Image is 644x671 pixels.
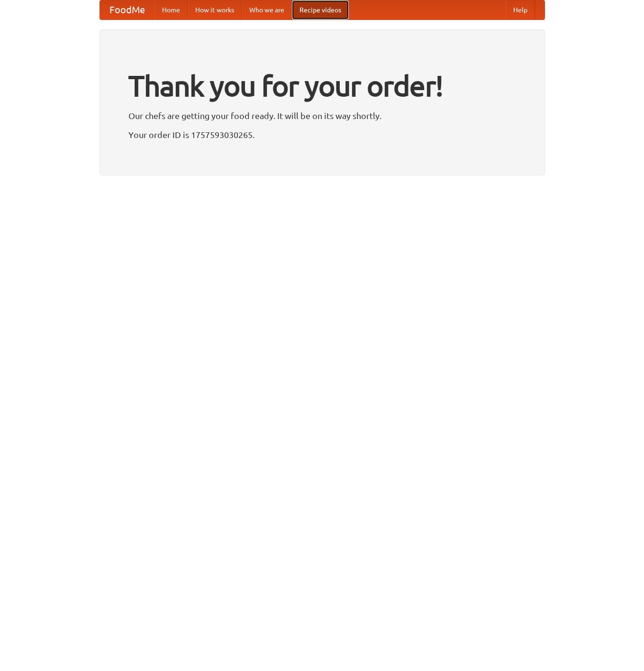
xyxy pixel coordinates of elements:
[100,0,154,19] a: FoodMe
[188,0,242,19] a: How it works
[242,0,292,19] a: Who we are
[128,128,516,142] p: Your order ID is 1757593030265.
[292,0,349,19] a: Recipe videos
[154,0,188,19] a: Home
[128,109,516,123] p: Our chefs are getting your food ready. It will be on its way shortly.
[506,0,535,19] a: Help
[128,63,516,109] h1: Thank you for your order!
